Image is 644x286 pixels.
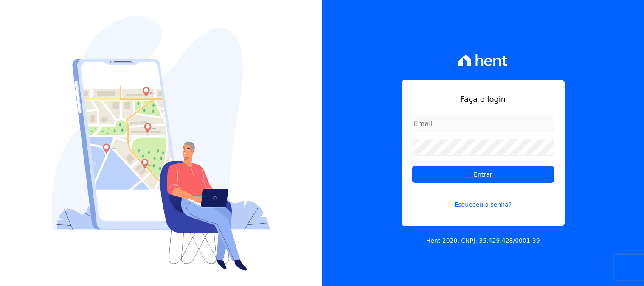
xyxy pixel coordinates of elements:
a: Esqueceu a senha? [412,190,554,209]
input: Entrar [412,166,554,183]
h1: Faça o login [412,93,554,105]
input: Email [412,115,554,132]
img: Login [52,16,270,271]
p: Hent 2020. CNPJ: 35.429.428/0001-39 [426,236,540,245]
